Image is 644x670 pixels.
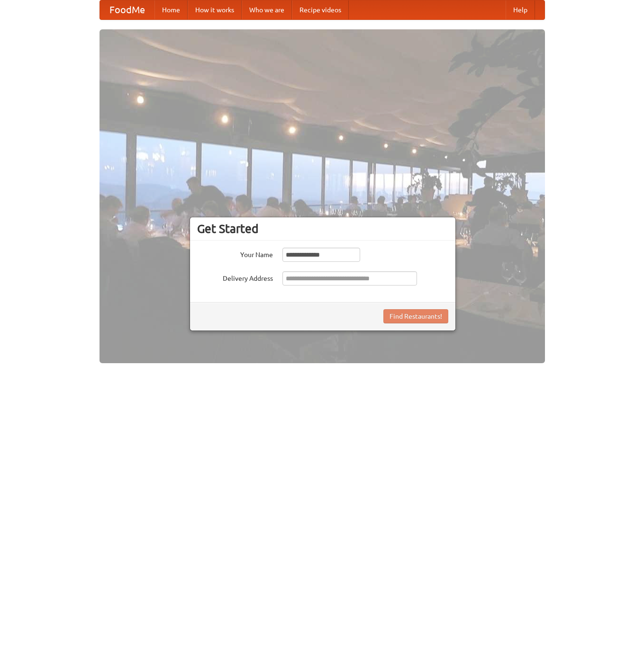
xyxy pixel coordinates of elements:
[154,0,188,19] a: Home
[197,271,273,283] label: Delivery Address
[100,0,154,19] a: FoodMe
[292,0,349,19] a: Recipe videos
[242,0,292,19] a: Who we are
[506,0,535,19] a: Help
[383,309,448,323] button: Find Restaurants!
[197,222,448,236] h3: Get Started
[188,0,242,19] a: How it works
[197,248,273,259] label: Your Name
